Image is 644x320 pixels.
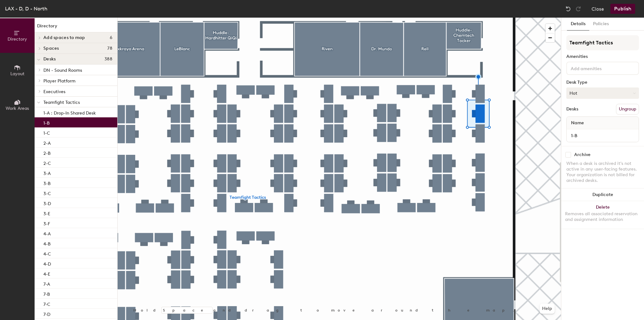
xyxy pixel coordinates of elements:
[43,290,50,297] p: 7-B
[107,46,112,51] span: 78
[43,68,82,73] span: DN - Sound Rooms
[8,36,27,42] span: Directory
[568,131,637,140] input: Unnamed desk
[43,179,51,186] p: 3-B
[566,87,639,99] button: Hot
[561,201,644,229] button: DeleteRemoves all associated reservation and assignment information
[43,250,51,257] p: 4-C
[566,54,639,59] div: Amenities
[43,229,51,237] p: 4-A
[565,6,571,12] img: Undo
[43,169,51,176] p: 3-A
[43,300,50,307] p: 7-C
[574,152,591,157] div: Archive
[43,159,51,166] p: 2-C
[568,117,587,129] span: Name
[43,109,96,116] p: 1-A : Drop-In Shared Desk
[43,119,50,126] p: 1-B
[43,310,50,317] p: 7-D
[110,35,112,40] span: 6
[43,270,50,277] p: 4-E
[43,89,65,94] span: Executives
[43,78,75,84] span: Player Platform
[569,64,626,72] input: Add amenities
[566,80,639,85] div: Desk Type
[43,199,51,206] p: 3-D
[5,5,47,13] div: LAX - D, D - North
[610,4,635,14] button: Publish
[589,18,613,31] button: Policies
[616,104,639,115] button: Ungroup
[565,211,640,222] div: Removes all associated reservation and assignment information
[43,209,50,216] p: 3-E
[43,129,50,136] p: 1-C
[43,239,51,247] p: 4-B
[540,304,555,314] button: Help
[575,6,581,12] img: Redo
[43,149,51,156] p: 2-B
[566,107,578,112] div: Desks
[35,23,117,32] h1: Directory
[10,71,25,76] span: Layout
[43,35,85,40] span: Add spaces to map
[43,100,80,105] span: Teamfight Tactics
[43,189,51,196] p: 3-C
[43,57,56,62] span: Desks
[43,219,50,227] p: 3-F
[43,260,51,267] p: 4-D
[567,18,589,31] button: Details
[6,106,29,111] span: Work Areas
[43,46,59,51] span: Spaces
[43,280,50,287] p: 7-A
[561,188,644,201] button: Duplicate
[43,139,51,146] p: 2-A
[566,161,639,183] div: When a desk is archived it's not active in any user-facing features. Your organization is not bil...
[591,4,604,14] button: Close
[104,57,112,62] span: 388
